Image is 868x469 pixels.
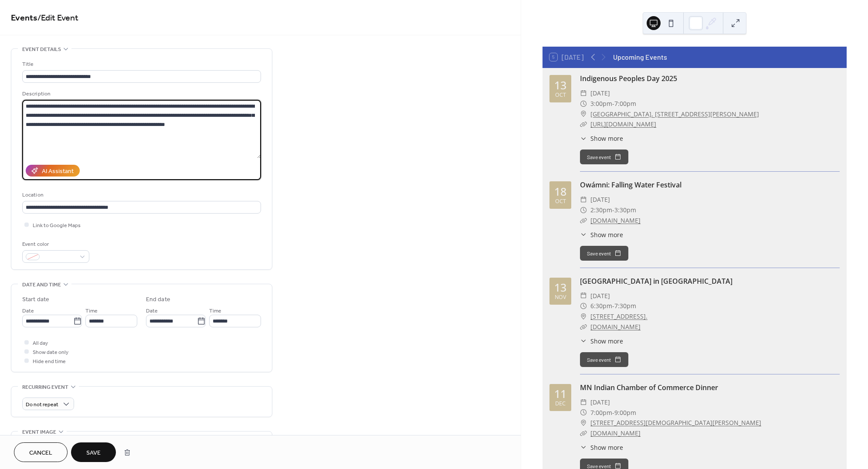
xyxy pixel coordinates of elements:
[580,99,587,109] div: ​
[554,388,566,399] div: 11
[580,109,587,119] div: ​
[580,443,623,452] button: ​Show more
[22,190,259,200] div: Location
[580,428,587,438] div: ​
[580,322,587,332] div: ​
[590,194,610,205] span: [DATE]
[22,428,56,437] span: Event image
[580,119,587,129] div: ​
[22,89,259,99] div: Description
[580,246,628,261] button: Save event
[580,352,628,367] button: Save event
[590,323,641,331] a: [DOMAIN_NAME]
[22,280,61,289] span: Date and time
[590,134,623,143] span: Show more
[555,295,566,300] div: Nov
[22,240,88,249] div: Event color
[612,99,614,109] span: -
[554,186,566,197] div: 18
[11,10,37,27] a: Events
[590,88,610,99] span: [DATE]
[612,301,614,311] span: -
[209,306,221,316] span: Time
[580,180,682,190] a: Owámni: Falling Water Festival
[22,306,34,316] span: Date
[26,400,58,410] span: Do not repeat
[614,205,636,215] span: 3:30pm
[22,45,61,54] span: Event details
[555,92,566,98] div: Oct
[580,194,587,205] div: ​
[580,383,718,392] a: MN Indian Chamber of Commerce Dinner
[33,348,68,357] span: Show date only
[580,397,587,408] div: ​
[580,150,628,164] button: Save event
[14,442,68,462] button: Cancel
[33,357,66,366] span: Hide end time
[33,339,48,348] span: All day
[555,199,566,204] div: Oct
[555,401,566,407] div: Dec
[580,134,587,143] div: ​
[580,215,587,226] div: ​
[580,336,623,346] button: ​Show more
[590,99,612,109] span: 3:00pm
[590,216,641,224] a: [DOMAIN_NAME]
[580,230,623,239] button: ​Show more
[614,301,636,311] span: 7:30pm
[580,336,587,346] div: ​
[590,301,612,311] span: 6:30pm
[580,230,587,239] div: ​
[590,408,612,418] span: 7:00pm
[612,408,614,418] span: -
[554,80,566,91] div: 13
[580,276,732,286] a: [GEOGRAPHIC_DATA] in [GEOGRAPHIC_DATA]
[590,429,641,437] a: [DOMAIN_NAME]
[580,408,587,418] div: ​
[580,205,587,215] div: ​
[580,301,587,311] div: ​
[590,397,610,408] span: [DATE]
[614,408,636,418] span: 9:00pm
[580,88,587,99] div: ​
[22,295,49,304] div: Start date
[42,167,74,176] div: AI Assistant
[29,449,52,458] span: Cancel
[590,418,761,428] a: [STREET_ADDRESS][DEMOGRAPHIC_DATA][PERSON_NAME]
[580,134,623,143] button: ​Show more
[590,311,648,322] a: [STREET_ADDRESS].
[22,60,259,69] div: Title
[590,291,610,301] span: [DATE]
[590,120,656,128] a: [URL][DOMAIN_NAME]
[33,221,81,230] span: Link to Google Maps
[26,165,80,177] button: AI Assistant
[590,443,623,452] span: Show more
[146,306,158,316] span: Date
[580,74,677,83] a: Indigenous Peoples Day 2025
[554,282,566,293] div: 13
[22,383,68,392] span: Recurring event
[590,205,612,215] span: 2:30pm
[580,418,587,428] div: ​
[612,205,614,215] span: -
[71,442,116,462] button: Save
[613,52,667,62] div: Upcoming Events
[590,230,623,239] span: Show more
[146,295,170,304] div: End date
[37,10,78,27] span: / Edit Event
[580,291,587,301] div: ​
[590,109,759,119] a: [GEOGRAPHIC_DATA], [STREET_ADDRESS][PERSON_NAME]
[86,449,101,458] span: Save
[85,306,98,316] span: Time
[580,443,587,452] div: ​
[614,99,636,109] span: 7:00pm
[590,336,623,346] span: Show more
[580,311,587,322] div: ​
